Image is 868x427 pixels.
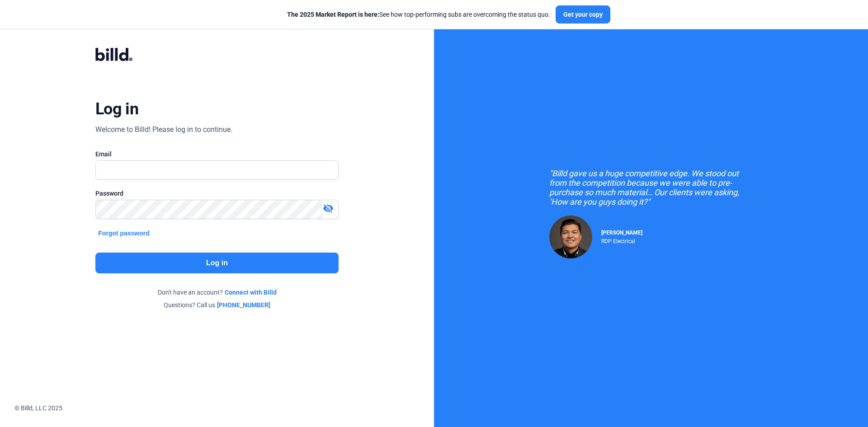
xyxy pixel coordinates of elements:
div: Log in [95,99,138,119]
mat-icon: visibility_off [323,203,334,214]
button: Get your copy [556,5,610,23]
button: Log in [95,253,339,273]
img: Raul Pacheco [549,216,592,258]
div: RDP Electrical [601,236,642,244]
div: "Billd gave us a huge competitive edge. We stood out from the competition because we were able to... [549,169,753,206]
a: Connect with Billd [225,288,277,297]
div: Questions? Call us [95,300,339,310]
div: Password [95,189,339,198]
a: [PHONE_NUMBER] [217,300,270,310]
span: [PERSON_NAME] [601,230,642,236]
button: Forgot password [95,228,152,238]
div: Email [95,150,339,159]
div: Don't have an account? [95,288,339,297]
div: See how top-performing subs are overcoming the status quo. [287,10,550,19]
span: The 2025 Market Report is here: [287,11,379,18]
div: Welcome to Billd! Please log in to continue. [95,124,232,135]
